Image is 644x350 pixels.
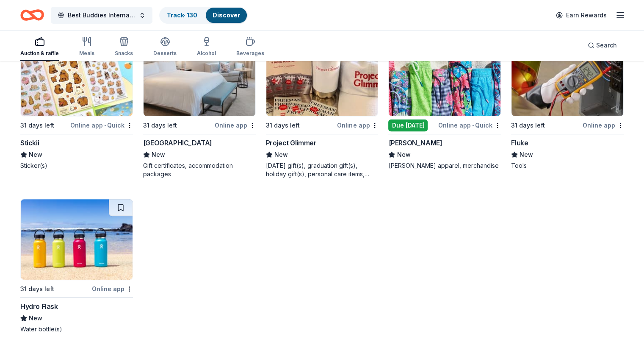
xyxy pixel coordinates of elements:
[472,122,474,129] span: •
[266,120,300,131] div: 31 days left
[236,50,264,57] div: Beverages
[266,161,379,178] div: [DATE] gift(s), graduation gift(s), holiday gift(s), personal care items, one-on-one career coach...
[20,50,59,57] div: Auction & raffle
[551,8,612,23] a: Earn Rewards
[213,11,240,19] a: Discover
[79,50,94,57] div: Meals
[388,138,442,148] div: [PERSON_NAME]
[388,161,501,170] div: [PERSON_NAME] apparel, merchandise
[20,120,54,131] div: 31 days left
[143,35,256,178] a: Image for Waldorf Astoria Monarch Beach Resort & Club3 applieslast weekLocal31 days leftOnline ap...
[153,50,177,57] div: Desserts
[581,37,624,54] button: Search
[215,120,256,131] div: Online app
[511,138,528,148] div: Fluke
[115,33,133,61] button: Snacks
[20,5,44,25] a: Home
[337,120,378,131] div: Online app
[20,35,133,170] a: Image for Stickii4 applieslast week31 days leftOnline app•QuickStickiiNewSticker(s)
[68,10,135,20] span: Best Buddies International, [GEOGRAPHIC_DATA], Champion of the Year Gala
[167,11,197,19] a: Track· 130
[143,120,177,131] div: 31 days left
[152,150,165,160] span: New
[104,122,106,129] span: •
[153,33,177,61] button: Desserts
[236,33,264,61] button: Beverages
[144,36,255,116] img: Image for Waldorf Astoria Monarch Beach Resort & Club
[511,35,624,170] a: Image for Fluke1 applylast week31 days leftOnline appFlukeNewTools
[20,161,133,170] div: Sticker(s)
[159,7,248,24] button: Track· 130Discover
[20,138,39,148] div: Stickii
[21,36,133,116] img: Image for Stickii
[29,150,42,160] span: New
[438,120,501,131] div: Online app Quick
[388,35,501,170] a: Image for Vineyard Vines2 applieslast weekDue [DATE]Online app•Quick[PERSON_NAME]New[PERSON_NAME]...
[70,120,133,131] div: Online app Quick
[266,36,378,116] img: Image for Project Glimmer
[143,161,256,178] div: Gift certificates, accommodation packages
[511,36,623,116] img: Image for Fluke
[21,199,133,280] img: Image for Hydro Flask
[397,150,410,160] span: New
[388,119,428,131] div: Due [DATE]
[274,150,288,160] span: New
[197,33,216,61] button: Alcohol
[79,33,94,61] button: Meals
[92,283,133,294] div: Online app
[20,33,59,61] button: Auction & raffle
[20,284,54,294] div: 31 days left
[583,120,624,131] div: Online app
[20,199,133,333] a: Image for Hydro Flask31 days leftOnline appHydro FlaskNewWater bottle(s)
[20,325,133,333] div: Water bottle(s)
[143,138,212,148] div: [GEOGRAPHIC_DATA]
[389,36,500,116] img: Image for Vineyard Vines
[511,161,624,170] div: Tools
[197,50,216,57] div: Alcohol
[29,313,42,323] span: New
[266,138,317,148] div: Project Glimmer
[511,120,545,131] div: 31 days left
[596,40,617,50] span: Search
[266,35,379,178] a: Image for Project Glimmer2 applieslast week31 days leftOnline appProject GlimmerNew[DATE] gift(s)...
[520,150,533,160] span: New
[51,7,152,24] button: Best Buddies International, [GEOGRAPHIC_DATA], Champion of the Year Gala
[115,50,133,57] div: Snacks
[20,301,58,311] div: Hydro Flask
